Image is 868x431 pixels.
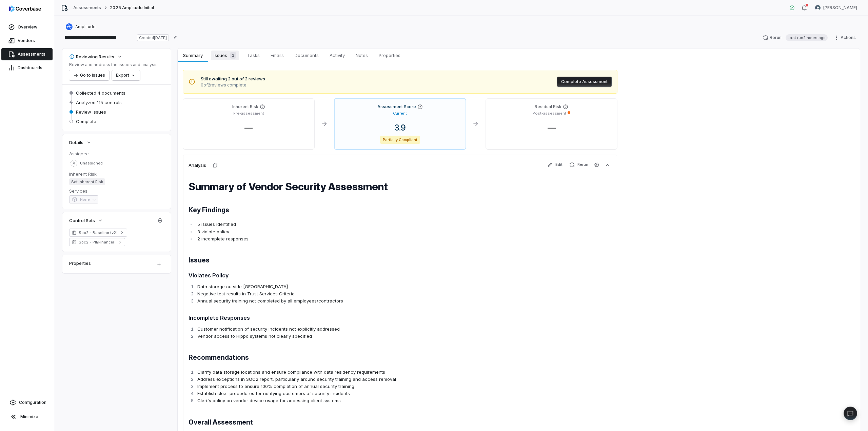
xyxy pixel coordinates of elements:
[557,77,612,87] button: Complete Assessment
[110,5,154,11] span: 2025 Amplitude Initial
[189,313,527,322] h3: Incomplete Responses
[80,161,103,166] span: Unassigned
[327,51,348,60] span: Activity
[196,228,527,235] li: 3 violate policy
[67,51,124,63] button: Reviewing Results
[545,161,565,169] button: Edit
[69,139,83,145] span: Details
[3,410,51,424] button: Minimize
[196,369,527,376] li: Clarify data storage locations and ensure compliance with data residency requirements
[196,283,527,290] li: Data storage outside [GEOGRAPHIC_DATA]
[18,52,45,57] span: Assessments
[377,104,416,110] h4: Assessment Score
[67,214,105,227] button: Control Sets
[832,33,860,43] button: Actions
[239,123,258,133] span: —
[786,34,828,41] span: Last run 2 hours ago
[201,76,265,82] span: Still awaiting 2 out of 2 reviews
[389,123,411,133] span: 3.9
[69,62,158,67] p: Review and address the issues and analysis
[196,383,527,390] li: Implement process to ensure 100% completion of annual security training
[9,5,41,12] img: logo-D7KZi-bG.svg
[196,297,527,305] li: Annual security training not completed by all employees/contractors
[67,136,94,149] button: Details
[244,51,262,60] span: Tasks
[76,90,125,96] span: Collected 4 documents
[79,239,116,245] span: Soc2 - PII/Financial
[533,111,566,116] p: Post-assessment
[815,5,821,11] img: Shaun Angley avatar
[211,51,239,60] span: Issues
[189,256,527,265] h2: Issues
[20,414,38,419] span: Minimize
[189,271,527,280] h3: Violates Policy
[69,171,164,177] dt: Inherent Risk
[3,396,51,409] a: Configuration
[823,5,857,11] span: [PERSON_NAME]
[232,104,258,110] h4: Inherent Risk
[189,205,527,214] h2: Key Findings
[230,52,236,59] span: 2
[170,32,182,44] button: Copy link
[76,118,96,124] span: Complete
[376,51,403,60] span: Properties
[18,38,35,43] span: Vendors
[1,62,53,74] a: Dashboards
[196,390,527,397] li: Establish clear procedures for notifying customers of security incidents
[18,65,42,71] span: Dashboards
[1,21,53,33] a: Overview
[1,35,53,47] a: Vendors
[69,54,114,60] div: Reviewing Results
[196,221,527,228] li: 5 issues identified
[196,326,527,333] li: Customer notification of security incidents not explicitly addressed
[180,51,205,60] span: Summary
[189,181,527,192] h1: Summary of Vendor Security Assessment
[393,111,407,116] p: Current
[759,33,832,43] button: RerunLast run2 hours ago
[69,238,125,246] a: Soc2 - PII/Financial
[112,70,140,80] button: Export
[69,70,109,80] button: Go to issues
[292,51,321,60] span: Documents
[69,217,95,223] span: Control Sets
[137,34,169,41] span: Created [DATE]
[18,24,37,30] span: Overview
[76,99,122,105] span: Analyzed 115 controls
[79,230,118,235] span: Soc2 - Baseline (v2)
[1,48,53,60] a: Assessments
[196,290,527,297] li: Negative test results in Trust Services Criteria
[64,21,98,33] button: https://amplitude.com/Amplitude
[69,188,164,194] dt: Services
[196,235,527,242] li: 2 incomplete responses
[535,104,561,110] h4: Residual Risk
[268,51,287,60] span: Emails
[542,123,561,133] span: —
[196,333,527,340] li: Vendor access to Hippo systems not clearly specified
[69,178,105,185] span: Set Inherent Risk
[69,151,164,157] dt: Assignee
[189,162,206,168] h3: Analysis
[196,376,527,383] li: Address exceptions in SOC2 report, particularly around security training and access removal
[811,3,861,13] button: Shaun Angley avatar[PERSON_NAME]
[73,5,101,11] a: Assessments
[69,229,127,237] a: Soc2 - Baseline (v2)
[567,161,591,169] button: Rerun
[201,82,265,88] span: 0 of 2 reviews complete
[380,136,420,144] span: Partially Compliant
[233,111,264,116] p: Pre-assessment
[19,400,46,405] span: Configuration
[75,24,96,30] span: Amplitude
[196,397,527,404] li: Clarify policy on vendor device usage for accessing client systems
[353,51,371,60] span: Notes
[189,418,527,427] h2: Overall Assessment
[189,353,527,362] h2: Recommendations
[76,109,106,115] span: Review issues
